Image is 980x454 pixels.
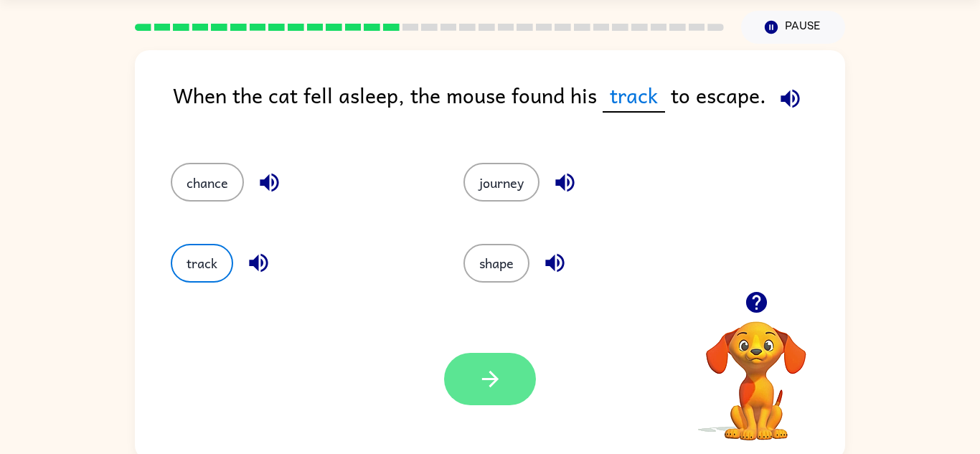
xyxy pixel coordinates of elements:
button: shape [463,244,529,283]
video: Your browser must support playing .mp4 files to use Literably. Please try using another browser. [684,299,828,443]
span: track [603,79,665,113]
button: journey [463,163,540,202]
button: Pause [741,11,845,44]
div: When the cat fell asleep, the mouse found his to escape. [173,79,845,134]
button: track [171,244,233,283]
button: chance [171,163,244,202]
